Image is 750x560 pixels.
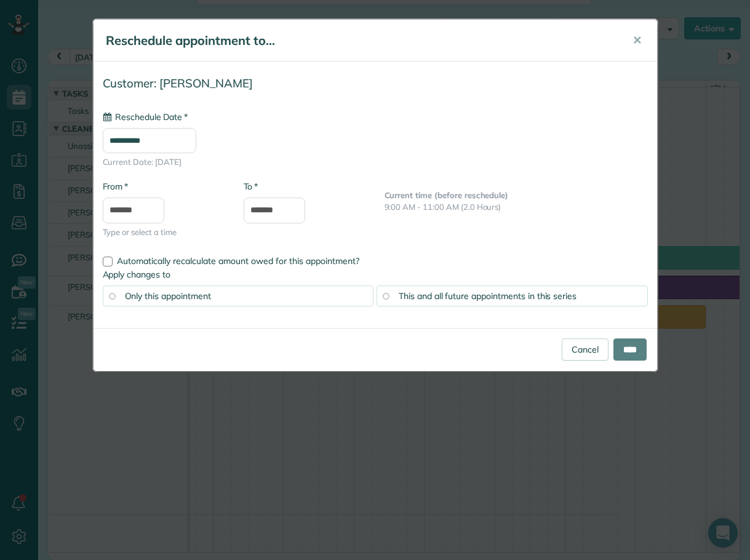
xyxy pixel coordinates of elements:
input: This and all future appointments in this series [383,293,389,299]
span: Automatically recalculate amount owed for this appointment? [117,255,359,266]
b: Current time (before reschedule) [385,190,509,200]
h4: Customer: [PERSON_NAME] [103,77,648,90]
span: Current Date: [DATE] [103,156,648,168]
h5: Reschedule appointment to... [106,32,615,49]
p: 9:00 AM - 11:00 AM (2.0 Hours) [385,201,648,213]
label: Reschedule Date [103,111,188,123]
label: Apply changes to [103,268,648,281]
span: Only this appointment [125,290,211,302]
a: Cancel [562,338,608,361]
span: This and all future appointments in this series [399,290,576,302]
span: ✕ [632,33,642,47]
input: Only this appointment [109,293,115,299]
label: From [103,180,128,193]
span: Type or select a time [103,226,225,238]
label: To [244,180,258,193]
